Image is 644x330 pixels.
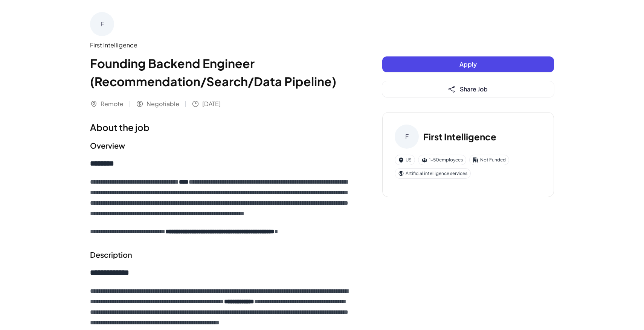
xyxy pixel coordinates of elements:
[90,12,114,36] div: F
[147,99,179,108] span: Negotiable
[459,60,477,68] span: Apply
[469,155,509,165] div: Not Funded
[90,54,352,90] h1: Founding Backend Engineer (Recommendation/Search/Data Pipeline)
[202,99,221,108] span: [DATE]
[395,168,471,179] div: Artificial intelligence services
[90,120,352,134] h1: About the job
[460,85,488,93] span: Share Job
[90,140,352,151] h2: Overview
[382,56,554,72] button: Apply
[382,81,554,97] button: Share Job
[90,249,352,260] h2: Description
[395,125,419,149] div: F
[395,155,415,165] div: US
[423,130,496,143] h3: First Intelligence
[418,155,466,165] div: 1-50 employees
[101,99,124,108] span: Remote
[90,41,352,50] div: First Intelligence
